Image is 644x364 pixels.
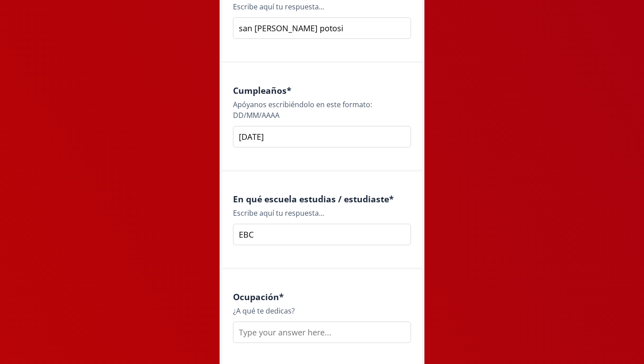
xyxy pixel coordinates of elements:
[233,322,411,343] input: Type your answer here...
[233,305,411,316] div: ¿A qué te dedicas?
[233,99,411,121] div: Apóyanos escribiéndolo en este formato: DD/MM/AAAA
[233,292,411,302] h4: Ocupación *
[233,194,411,204] h4: En qué escuela estudias / estudiaste *
[233,208,411,218] div: Escribe aquí tu respuesta...
[233,126,411,147] input: Type your answer here...
[233,85,411,96] h4: Cumpleaños *
[233,224,411,245] input: Type your answer here...
[233,1,411,12] div: Escribe aquí tu respuesta...
[233,17,411,39] input: Type your answer here...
